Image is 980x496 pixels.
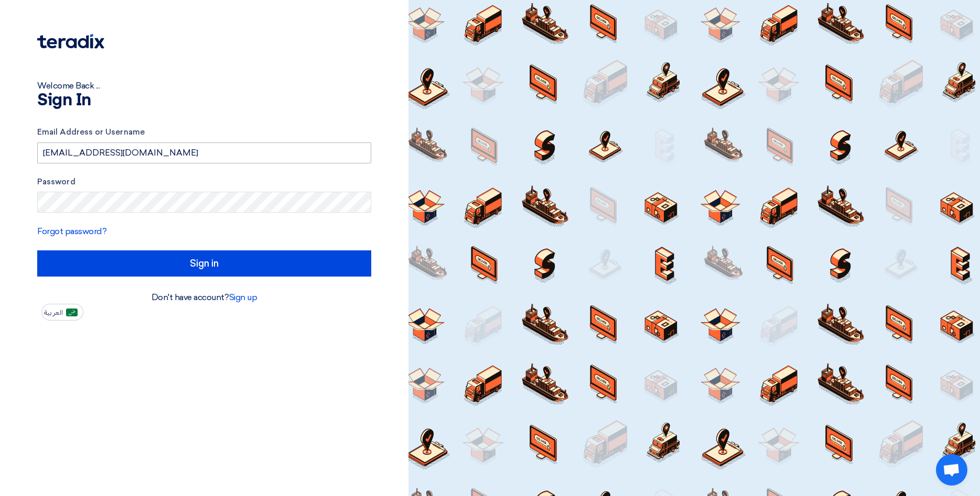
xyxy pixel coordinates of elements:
[37,34,104,49] img: Teradix logo
[44,309,63,316] span: العربية
[936,454,967,486] div: Open chat
[66,308,78,316] img: ar-AR.png
[37,80,371,92] div: Welcome Back ...
[37,142,371,163] input: Enter your business email or username
[37,226,106,236] a: Forgot password?
[37,176,371,188] label: Password
[37,291,371,304] div: Don't have account?
[37,126,371,138] label: Email Address or Username
[37,92,371,109] h1: Sign In
[37,250,371,277] input: Sign in
[229,292,257,302] a: Sign up
[41,304,83,321] button: العربية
